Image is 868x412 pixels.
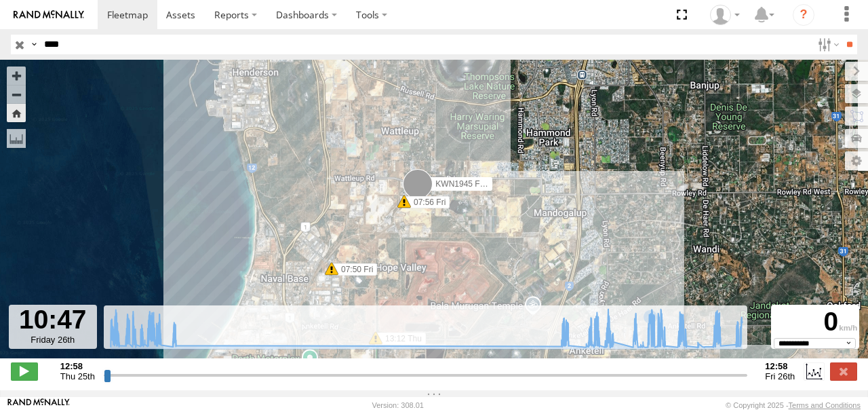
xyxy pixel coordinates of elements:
div: Jeff Wegner [705,5,745,25]
label: Play/Stop [11,362,38,380]
label: 07:50 Fri [332,263,377,276]
button: Zoom out [7,85,26,104]
strong: 12:58 [60,361,95,371]
span: KWN1945 Flocon [435,179,499,189]
div: Version: 308.01 [372,401,424,409]
strong: 12:58 [765,361,795,371]
i: ? [793,4,814,26]
div: 0 [773,307,857,338]
label: Close [830,362,857,380]
span: Thu 25th Sep 2025 [60,371,95,381]
img: rand-logo.svg [14,10,84,20]
label: Search Query [28,35,39,54]
span: Fri 26th Sep 2025 [765,371,795,381]
a: Terms and Conditions [789,401,861,409]
button: Zoom Home [7,104,26,122]
label: Search Filter Options [812,35,842,54]
div: © Copyright 2025 - [726,401,861,409]
label: 07:56 Fri [404,196,450,208]
button: Zoom in [7,67,26,85]
label: Measure [7,129,26,148]
a: Visit our Website [7,398,70,412]
label: Map Settings [845,151,868,170]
